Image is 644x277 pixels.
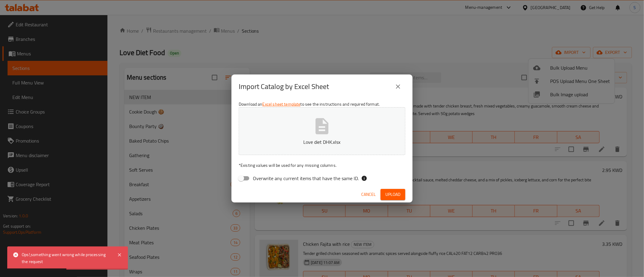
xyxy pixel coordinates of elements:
h2: Import Catalog by Excel Sheet [239,82,329,91]
a: Excel sheet template [263,100,301,108]
button: Cancel [359,189,378,200]
p: Existing values will be used for any missing columns. [239,162,405,168]
div: Download an to see the instructions and required format. [231,99,413,186]
span: Upload [385,191,400,198]
svg: If the overwrite option isn't selected, then the items that match an existing ID will be ignored ... [361,175,367,181]
span: Overwrite any current items that have the same ID. [253,175,359,182]
p: Love diet DHK.xlsx [248,138,396,146]
button: Upload [381,189,405,200]
button: Love diet DHK.xlsx [239,107,405,155]
button: close [391,79,405,94]
span: Cancel [361,191,376,198]
div: Ops!,something went wrong while processing the request [22,251,111,265]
